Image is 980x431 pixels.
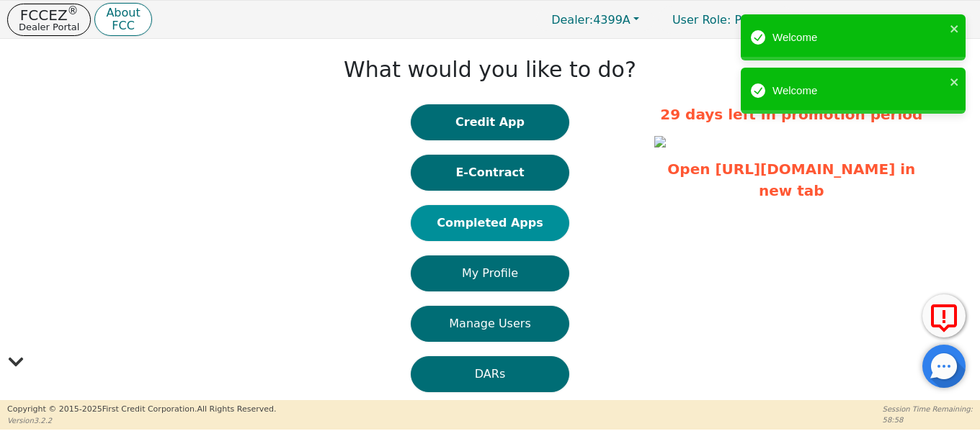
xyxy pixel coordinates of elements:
[411,306,569,342] button: Manage Users
[344,57,636,83] h1: What would you like to do?
[883,404,973,414] p: Session Time Remaining:
[7,415,276,426] p: Version 3.2.2
[7,4,91,36] button: FCCEZ®Dealer Portal
[536,9,654,31] button: Dealer:4399A
[772,83,945,99] div: Welcome
[672,13,731,27] span: User Role :
[797,9,973,31] button: 4399A:[PERSON_NAME]
[411,255,569,291] button: My Profile
[658,6,793,34] a: User Role: Primary
[883,414,973,425] p: 58:58
[68,4,79,17] sup: ®
[667,160,915,199] a: Open [URL][DOMAIN_NAME] in new tab
[658,6,793,34] p: Primary
[106,7,140,19] p: About
[654,136,666,148] img: 83aac62c-b107-4d41-9ac1-81a9794cbf89
[7,404,276,416] p: Copyright © 2015- 2025 First Credit Corporation.
[197,404,276,414] span: All Rights Reserved.
[551,13,593,27] span: Dealer:
[411,155,569,191] button: E-Contract
[411,205,569,241] button: Completed Apps
[654,104,928,125] p: 29 days left in promotion period
[950,73,960,90] button: close
[106,20,140,32] p: FCC
[922,294,966,337] button: Report Error to FCC
[19,8,79,22] p: FCCEZ
[411,356,569,392] button: DARs
[551,13,631,27] span: 4399A
[19,22,79,32] p: Dealer Portal
[950,20,960,37] button: close
[411,104,569,140] button: Credit App
[94,3,151,37] button: AboutFCC
[772,30,945,46] div: Welcome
